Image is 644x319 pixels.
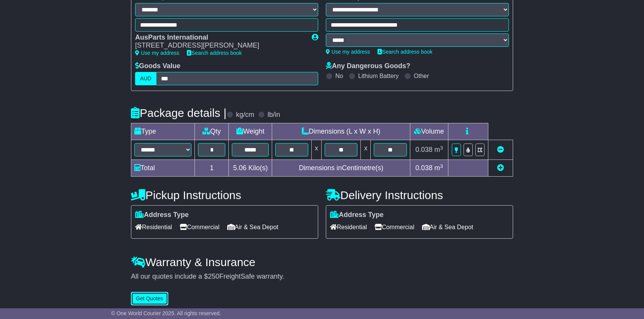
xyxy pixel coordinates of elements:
[229,123,272,140] td: Weight
[335,72,343,80] label: No
[131,107,226,119] h4: Package details |
[358,72,399,80] label: Lithium Battery
[497,146,504,153] a: Remove this item
[135,211,189,219] label: Address Type
[415,164,432,172] span: 0.038
[233,164,246,172] span: 5.06
[227,221,279,233] span: Air & Sea Depot
[236,111,254,119] label: kg/cm
[135,33,304,42] div: AusParts International
[410,123,448,140] td: Volume
[378,49,432,55] a: Search address book
[111,310,221,316] span: © One World Courier 2025. All rights reserved.
[375,221,414,233] span: Commercial
[229,160,272,177] td: Kilo(s)
[497,164,504,172] a: Add new item
[131,256,513,268] h4: Warranty & Insurance
[208,273,219,280] span: 250
[326,62,410,70] label: Any Dangerous Goods?
[135,62,180,70] label: Goods Value
[326,189,513,201] h4: Delivery Instructions
[361,140,371,160] td: x
[135,41,304,50] div: [STREET_ADDRESS][PERSON_NAME]
[330,221,367,233] span: Residential
[414,72,429,80] label: Other
[131,160,195,177] td: Total
[440,163,443,169] sup: 3
[135,72,156,85] label: AUD
[272,123,410,140] td: Dimensions (L x W x H)
[415,146,432,153] span: 0.038
[135,50,179,56] a: Use my address
[326,49,370,55] a: Use my address
[434,146,443,153] span: m
[195,160,229,177] td: 1
[268,111,280,119] label: lb/in
[330,211,384,219] label: Address Type
[180,221,219,233] span: Commercial
[440,145,443,151] sup: 3
[131,273,513,281] div: All our quotes include a $ FreightSafe warranty.
[272,160,410,177] td: Dimensions in Centimetre(s)
[187,50,242,56] a: Search address book
[131,292,168,305] button: Get Quotes
[131,189,318,201] h4: Pickup Instructions
[434,164,443,172] span: m
[131,123,195,140] td: Type
[135,221,172,233] span: Residential
[422,221,473,233] span: Air & Sea Depot
[311,140,321,160] td: x
[195,123,229,140] td: Qty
